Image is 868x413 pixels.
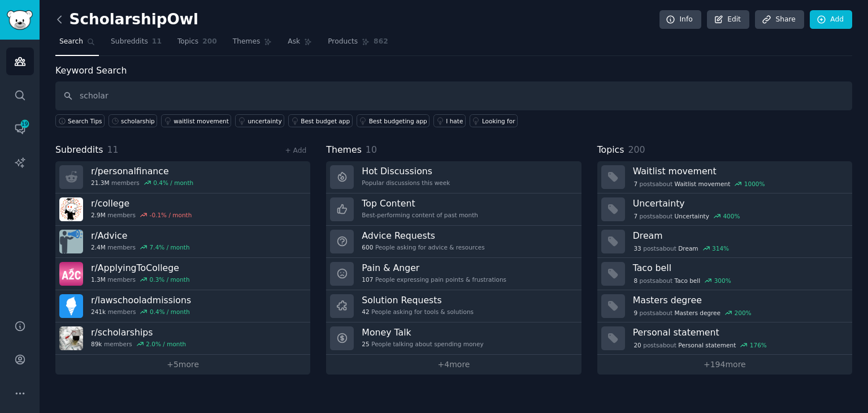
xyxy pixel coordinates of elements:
h3: Uncertainty [633,197,844,209]
h3: r/ scholarships [91,326,186,338]
div: 1000 % [744,180,765,188]
a: Looking for [470,114,518,127]
h3: Solution Requests [362,294,474,306]
div: uncertainty [248,117,281,125]
a: Money Talk25People talking about spending money [326,322,581,355]
span: Taco bell [675,277,701,285]
span: Subreddits [55,143,103,157]
a: Edit [707,10,749,29]
span: 2.4M [91,243,106,251]
a: Ask [284,33,316,56]
img: Advice [59,230,83,253]
span: 241k [91,308,106,316]
span: 200 [202,37,217,47]
a: +5more [55,355,310,375]
div: post s about [633,308,753,318]
span: 33 [633,244,641,252]
div: members [91,308,191,316]
a: Advice Requests600People asking for advice & resources [326,226,581,258]
span: Uncertainty [675,212,709,220]
button: Search Tips [55,114,105,127]
h3: Pain & Anger [362,262,506,274]
h3: r/ personalfinance [91,165,193,177]
div: 2.0 % / month [146,340,186,348]
span: 11 [107,144,119,155]
a: Solution Requests42People asking for tools & solutions [326,290,581,322]
div: scholarship [121,117,155,125]
h3: r/ lawschooladmissions [91,294,191,306]
div: members [91,340,186,348]
a: +194more [597,355,852,375]
a: Products862 [324,33,392,56]
a: Search [55,33,99,56]
a: Hot DiscussionsPopular discussions this week [326,161,581,193]
a: +4more [326,355,581,375]
a: I hate [433,114,466,127]
span: Themes [233,37,261,47]
h3: Dream [633,230,844,242]
span: 1.3M [91,276,106,283]
a: Uncertainty7postsaboutUncertainty400% [597,193,852,226]
a: scholarship [108,114,157,127]
span: Dream [678,244,698,252]
span: 89k [91,340,102,348]
a: Dream33postsaboutDream314% [597,226,852,258]
h3: r/ Advice [91,230,190,242]
a: Masters degree9postsaboutMasters degree200% [597,290,852,322]
a: r/scholarships89kmembers2.0% / month [55,322,310,355]
span: Search [59,37,83,47]
h2: ScholarshipOwl [55,11,198,29]
div: People talking about spending money [362,340,483,348]
div: Looking for [482,117,515,125]
span: 11 [152,37,162,47]
div: post s about [633,211,741,221]
span: 21.3M [91,179,109,187]
h3: Waitlist movement [633,165,844,177]
div: -0.1 % / month [150,211,192,219]
div: waitlist movement [173,117,229,125]
div: 0.4 % / month [153,179,193,187]
span: 600 [362,243,373,251]
a: Waitlist movement7postsaboutWaitlist movement1000% [597,161,852,193]
span: Waitlist movement [675,180,731,188]
span: 20 [633,341,641,349]
h3: Taco bell [633,262,844,274]
h3: r/ college [91,197,192,209]
span: Subreddits [111,37,148,47]
span: Search Tips [68,117,102,125]
div: Best budget app [301,117,350,125]
input: Keyword search in audience [55,81,852,110]
div: 176 % [750,341,767,349]
div: members [91,179,193,187]
div: 0.3 % / month [150,276,190,283]
a: 19 [6,115,34,143]
span: 2.9M [91,211,106,219]
img: college [59,197,83,221]
div: 200 % [735,309,752,317]
span: Themes [326,143,362,157]
a: r/ApplyingToCollege1.3Mmembers0.3% / month [55,258,310,290]
span: 8 [633,277,637,285]
div: People asking for tools & solutions [362,308,474,316]
span: Ask [288,37,300,47]
img: GummySearch logo [7,10,33,30]
a: + Add [285,147,306,154]
a: uncertainty [235,114,284,127]
span: Personal statement [678,341,736,349]
span: 10 [366,144,377,155]
a: Topics200 [173,33,221,56]
span: Topics [177,37,198,47]
div: members [91,276,190,283]
span: Products [328,37,358,47]
a: r/personalfinance21.3Mmembers0.4% / month [55,161,310,193]
a: waitlist movement [161,114,231,127]
div: 400 % [723,212,740,220]
a: r/lawschooladmissions241kmembers0.4% / month [55,290,310,322]
img: lawschooladmissions [59,294,83,318]
span: 862 [374,37,388,47]
h3: Masters degree [633,294,844,306]
span: Topics [597,143,624,157]
a: Info [659,10,701,29]
span: 25 [362,340,369,348]
img: scholarships [59,326,83,350]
